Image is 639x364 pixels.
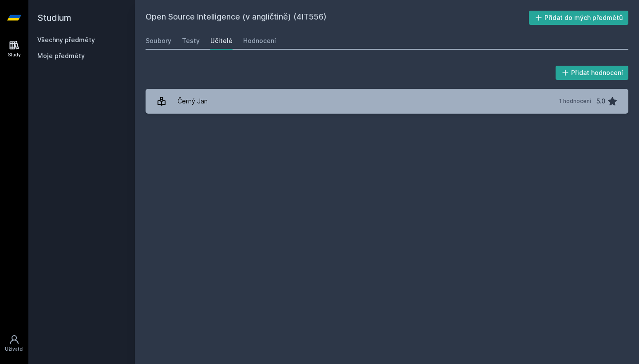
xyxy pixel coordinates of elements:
[596,92,605,110] div: 5.0
[559,98,591,105] div: 1 hodnocení
[37,51,85,60] span: Moje předměty
[146,11,529,25] h2: Open Source Intelligence (v angličtině) (4IT556)
[243,36,276,45] div: Hodnocení
[243,32,276,50] a: Hodnocení
[2,36,27,63] a: Study
[210,36,233,45] div: Učitelé
[182,36,200,45] div: Testy
[37,36,95,44] a: Všechny předměty
[146,32,171,50] a: Soubory
[5,346,24,352] div: Uživatel
[182,32,200,50] a: Testy
[210,32,233,50] a: Učitelé
[2,330,27,357] a: Uživatel
[177,92,208,110] div: Černý Jan
[146,89,628,114] a: Černý Jan 1 hodnocení 5.0
[8,51,21,58] div: Study
[556,66,629,80] button: Přidat hodnocení
[529,11,629,25] button: Přidat do mých předmětů
[146,36,171,45] div: Soubory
